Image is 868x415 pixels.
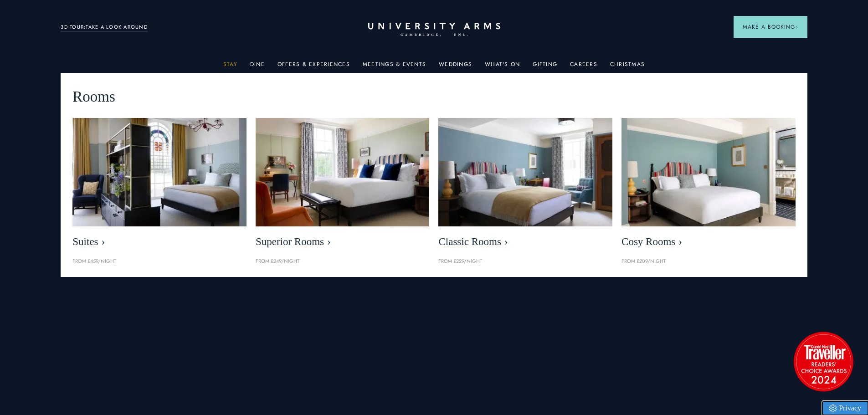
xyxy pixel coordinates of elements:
[72,236,247,248] span: Suites
[734,16,807,38] button: Make a BookingArrow icon
[795,26,798,29] img: Arrow icon
[610,61,645,73] a: Christmas
[743,23,798,31] span: Make a Booking
[485,61,520,73] a: What's On
[72,118,247,253] a: image-21e87f5add22128270780cf7737b92e839d7d65d-400x250-jpg Suites
[439,61,472,73] a: Weddings
[621,118,796,226] img: image-0c4e569bfe2498b75de12d7d88bf10a1f5f839d4-400x250-jpg
[621,236,796,248] span: Cosy Rooms
[822,401,868,415] a: Privacy
[256,236,430,248] span: Superior Rooms
[570,61,597,73] a: Careers
[256,257,430,266] p: From £249/night
[223,61,237,73] a: Stay
[621,118,796,253] a: image-0c4e569bfe2498b75de12d7d88bf10a1f5f839d4-400x250-jpg Cosy Rooms
[72,257,247,266] p: From £459/night
[72,118,247,226] img: image-21e87f5add22128270780cf7737b92e839d7d65d-400x250-jpg
[72,85,115,109] span: Rooms
[621,257,796,266] p: From £209/night
[829,405,837,412] img: Privacy
[256,118,430,226] img: image-5bdf0f703dacc765be5ca7f9d527278f30b65e65-400x250-jpg
[533,61,557,73] a: Gifting
[256,118,430,253] a: image-5bdf0f703dacc765be5ca7f9d527278f30b65e65-400x250-jpg Superior Rooms
[438,118,612,253] a: image-7eccef6fe4fe90343db89eb79f703814c40db8b4-400x250-jpg Classic Rooms
[250,61,265,73] a: Dine
[363,61,426,73] a: Meetings & Events
[438,118,612,226] img: image-7eccef6fe4fe90343db89eb79f703814c40db8b4-400x250-jpg
[438,236,612,248] span: Classic Rooms
[438,257,612,266] p: From £229/night
[368,23,500,37] a: Home
[61,23,148,31] a: 3D TOUR:TAKE A LOOK AROUND
[789,327,858,395] img: image-2524eff8f0c5d55edbf694693304c4387916dea5-1501x1501-png
[277,61,350,73] a: Offers & Experiences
